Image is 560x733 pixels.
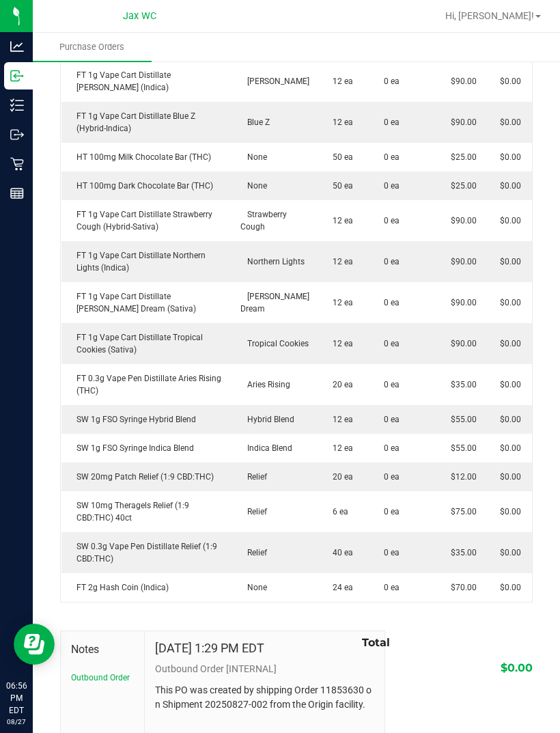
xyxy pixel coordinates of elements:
[493,507,521,516] span: $0.00
[384,215,400,227] span: 0 ea
[155,662,374,676] p: Outbound Order [INTERNAL]
[493,548,521,557] span: $0.00
[384,442,400,454] span: 0 ea
[444,181,477,191] span: $25.00
[384,378,400,391] span: 0 ea
[326,298,353,307] span: 12 ea
[155,683,374,712] p: This PO was created by shipping Order 11853630 on Shipment 20250827-002 from the Origin facility.
[326,77,353,86] span: 12 ea
[444,472,477,482] span: $12.00
[70,249,224,274] div: FT 1g Vape Cart Distillate Northern Lights (Indica)
[445,10,534,21] span: Hi, [PERSON_NAME]!
[6,717,27,727] p: 08/27
[6,680,27,717] p: 06:56 PM EDT
[33,33,152,61] a: Purchase Orders
[493,298,521,307] span: $0.00
[240,339,309,348] span: Tropical Cookies
[240,472,267,482] span: Relief
[326,216,353,225] span: 12 ea
[70,110,224,135] div: FT 1g Vape Cart Distillate Blue Z (Hybrid-Indica)
[70,581,224,594] div: FT 2g Hash Coin (Indica)
[444,507,477,516] span: $75.00
[70,372,224,397] div: FT 0.3g Vape Pen Distillate Aries Rising (THC)
[493,443,521,453] span: $0.00
[123,10,156,22] span: Jax WC
[240,210,287,232] span: Strawberry Cough
[70,442,224,454] div: SW 1g FSO Syringe Indica Blend
[240,77,309,86] span: [PERSON_NAME]
[240,380,290,389] span: Aries Rising
[493,339,521,348] span: $0.00
[444,77,477,86] span: $90.00
[71,672,130,684] button: Outbound Order
[493,472,521,482] span: $0.00
[444,257,477,266] span: $90.00
[493,415,521,424] span: $0.00
[70,151,224,163] div: HT 100mg Milk Chocolate Bar (THC)
[326,548,353,557] span: 40 ea
[384,255,400,268] span: 0 ea
[240,181,267,191] span: None
[326,380,353,389] span: 20 ea
[240,117,270,127] span: Blue Z
[14,624,55,665] iframe: Resource center
[326,507,348,516] span: 6 ea
[326,472,353,482] span: 20 ea
[384,337,400,350] span: 0 ea
[240,152,267,162] span: None
[384,506,400,518] span: 0 ea
[240,292,309,314] span: [PERSON_NAME] Dream
[444,298,477,307] span: $90.00
[362,636,390,649] span: Total
[10,98,24,112] inline-svg: Inventory
[155,641,264,655] h4: [DATE] 1:29 PM EDT
[444,216,477,225] span: $90.00
[240,443,292,453] span: Indica Blend
[493,257,521,266] span: $0.00
[493,117,521,127] span: $0.00
[326,415,353,424] span: 12 ea
[10,186,24,200] inline-svg: Reports
[384,413,400,426] span: 0 ea
[70,290,224,315] div: FT 1g Vape Cart Distillate [PERSON_NAME] Dream (Sativa)
[384,151,400,163] span: 0 ea
[10,69,24,83] inline-svg: Inbound
[384,116,400,128] span: 0 ea
[240,257,305,266] span: Northern Lights
[384,547,400,559] span: 0 ea
[444,380,477,389] span: $35.00
[384,296,400,309] span: 0 ea
[493,181,521,191] span: $0.00
[70,499,224,524] div: SW 10mg Theragels Relief (1:9 CBD:THC) 40ct
[240,507,267,516] span: Relief
[493,583,521,592] span: $0.00
[71,641,134,658] span: Notes
[493,152,521,162] span: $0.00
[10,128,24,141] inline-svg: Outbound
[501,661,533,674] span: $0.00
[493,216,521,225] span: $0.00
[70,471,224,483] div: SW 20mg Patch Relief (1:9 CBD:THC)
[10,40,24,53] inline-svg: Analytics
[444,583,477,592] span: $70.00
[70,540,224,565] div: SW 0.3g Vape Pen Distillate Relief (1:9 CBD:THC)
[444,117,477,127] span: $90.00
[326,257,353,266] span: 12 ea
[444,152,477,162] span: $25.00
[240,583,267,592] span: None
[326,117,353,127] span: 12 ea
[240,548,267,557] span: Relief
[384,75,400,87] span: 0 ea
[70,208,224,233] div: FT 1g Vape Cart Distillate Strawberry Cough (Hybrid-Sativa)
[444,548,477,557] span: $35.00
[70,413,224,426] div: SW 1g FSO Syringe Hybrid Blend
[384,581,400,594] span: 0 ea
[70,69,224,94] div: FT 1g Vape Cart Distillate [PERSON_NAME] (Indica)
[326,583,353,592] span: 24 ea
[326,152,353,162] span: 50 ea
[444,415,477,424] span: $55.00
[384,180,400,192] span: 0 ea
[41,41,143,53] span: Purchase Orders
[240,415,294,424] span: Hybrid Blend
[326,339,353,348] span: 12 ea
